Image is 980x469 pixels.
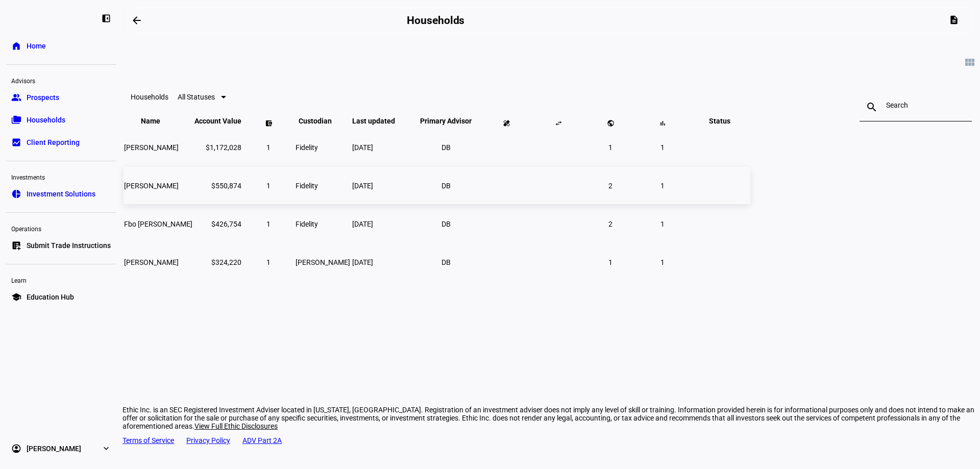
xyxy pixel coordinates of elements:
[266,182,271,190] span: 1
[860,101,884,113] mat-icon: search
[6,184,116,204] a: pie_chartInvestment Solutions
[437,138,455,157] li: DB
[660,182,665,190] span: 1
[949,15,959,25] mat-icon: description
[352,182,373,190] span: [DATE]
[27,292,74,302] span: Education Hub
[352,143,373,152] span: [DATE]
[6,36,116,56] a: homeHome
[6,273,116,287] div: Learn
[660,258,665,266] span: 1
[352,117,410,125] span: Last updated
[296,182,318,190] span: Fidelity
[27,92,59,103] span: Prospects
[194,117,241,125] span: Account Value
[437,215,455,233] li: DB
[608,258,612,266] span: 1
[608,182,612,190] span: 2
[194,422,278,430] span: View Full Ethic Disclosures
[124,143,179,152] span: Kathryne Mcgowan
[964,56,976,68] mat-icon: view_module
[11,292,21,302] eth-mat-symbol: school
[194,129,242,166] td: $1,172,028
[6,169,116,184] div: Investments
[194,167,242,204] td: $550,874
[141,117,176,125] span: Name
[27,41,46,51] span: Home
[27,443,81,454] span: [PERSON_NAME]
[242,436,282,445] a: ADV Part 2A
[27,115,65,125] span: Households
[11,443,21,454] eth-mat-symbol: account_circle
[11,115,21,125] eth-mat-symbol: folder_copy
[660,143,665,152] span: 1
[886,101,945,109] input: Search
[6,132,116,153] a: bid_landscapeClient Reporting
[608,220,612,228] span: 2
[11,92,21,103] eth-mat-symbol: group
[296,143,318,152] span: Fidelity
[299,117,347,125] span: Custodian
[6,73,116,87] div: Advisors
[101,443,111,454] eth-mat-symbol: expand_more
[124,182,179,190] span: Donald K Schubert
[27,137,80,147] span: Client Reporting
[11,41,21,51] eth-mat-symbol: home
[186,436,230,445] a: Privacy Policy
[437,177,455,195] li: DB
[27,189,95,199] span: Investment Solutions
[101,13,111,23] eth-mat-symbol: left_panel_close
[6,221,116,235] div: Operations
[266,220,271,228] span: 1
[701,117,738,125] span: Status
[608,143,612,152] span: 1
[122,406,980,430] div: Ethic Inc. is an SEC Registered Investment Adviser located in [US_STATE], [GEOGRAPHIC_DATA]. Regi...
[194,243,242,281] td: $324,220
[124,220,192,228] span: Fbo Linda Schubert
[131,14,143,27] mat-icon: arrow_backwards
[352,258,373,266] span: [DATE]
[296,220,318,228] span: Fidelity
[412,117,479,125] span: Primary Advisor
[6,87,116,108] a: groupProspects
[352,220,373,228] span: [DATE]
[266,143,271,152] span: 1
[266,258,271,266] span: 1
[11,137,21,147] eth-mat-symbol: bid_landscape
[437,253,455,271] li: DB
[296,258,350,266] span: [PERSON_NAME]
[6,110,116,130] a: folder_copyHouseholds
[122,436,174,445] a: Terms of Service
[407,14,464,27] h2: Households
[11,240,21,251] eth-mat-symbol: list_alt_add
[194,205,242,242] td: $426,754
[11,189,21,199] eth-mat-symbol: pie_chart
[27,240,111,251] span: Submit Trade Instructions
[660,220,665,228] span: 1
[178,93,215,101] span: All Statuses
[124,258,179,266] span: Gloria Ann Nichols
[131,93,168,101] eth-data-table-title: Households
